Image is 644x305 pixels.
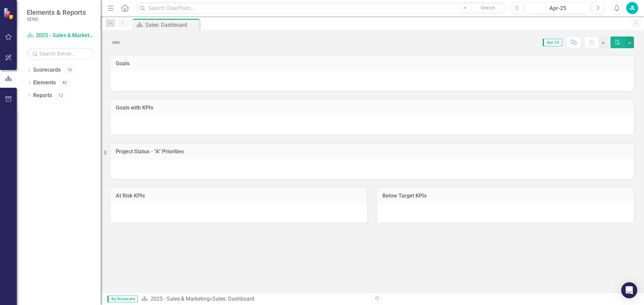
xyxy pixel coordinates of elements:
[481,5,495,10] span: Search
[3,7,15,20] img: ClearPoint Strategy
[382,193,629,199] h3: Below Target KPIs
[471,3,504,13] button: Search
[27,8,86,16] span: Elements & Reports
[136,2,506,14] input: Search ClearPoint...
[107,296,138,302] span: By Scorecard
[145,21,198,29] div: Sales: Dashboard
[626,2,638,14] button: JL
[151,296,210,302] a: 2025 - Sales & Marketing
[33,79,56,87] a: Elements
[64,67,75,73] div: 10
[116,61,629,67] h3: Goals
[621,282,637,298] div: Open Intercom Messenger
[27,16,86,22] small: SENS
[526,2,590,14] button: Apr-25
[55,92,66,98] div: 12
[543,39,562,46] span: Apr-25
[141,295,367,303] div: »
[116,193,362,199] h3: At Risk KPIs
[111,37,121,48] img: Not Defined
[116,105,629,111] h3: Goals with KPIs
[59,80,70,86] div: 40
[33,92,52,99] a: Reports
[27,32,94,40] a: 2025 - Sales & Marketing
[33,66,61,74] a: Scorecards
[528,4,588,12] div: Apr-25
[27,48,94,60] input: Search Below...
[116,149,629,155] h3: Project Status - "A" Priorities
[212,296,254,302] div: Sales: Dashboard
